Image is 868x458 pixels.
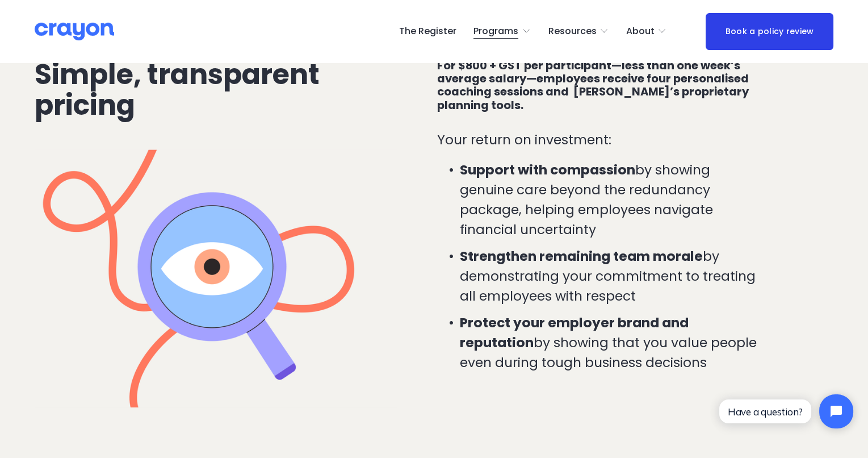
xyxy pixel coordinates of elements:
iframe: Tidio Chat [710,385,863,438]
p: by demonstrating your commitment to treating all employees with respect [460,247,766,306]
p: by showing genuine care beyond the redundancy package, helping employees navigate financial uncer... [460,160,766,240]
p: Your return on investment: [437,130,766,150]
a: Book a policy review [706,13,833,50]
a: folder dropdown [473,22,531,40]
span: Resources [548,23,596,40]
h2: Simple, transparent pricing [35,59,397,121]
a: folder dropdown [548,22,609,40]
strong: Support with compassion [460,161,635,179]
h4: For $800 + GST per participant—less than one week’s average salary—employees receive four persona... [437,59,766,113]
a: The Register [399,22,456,40]
p: by showing that you value people even during tough business decisions [460,313,766,373]
strong: Protect your employer brand and reputation [460,314,691,352]
span: Programs [473,23,518,40]
span: About [626,23,655,40]
strong: Strengthen remaining team morale [460,247,703,265]
img: Crayon [35,22,114,41]
a: folder dropdown [626,22,667,40]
